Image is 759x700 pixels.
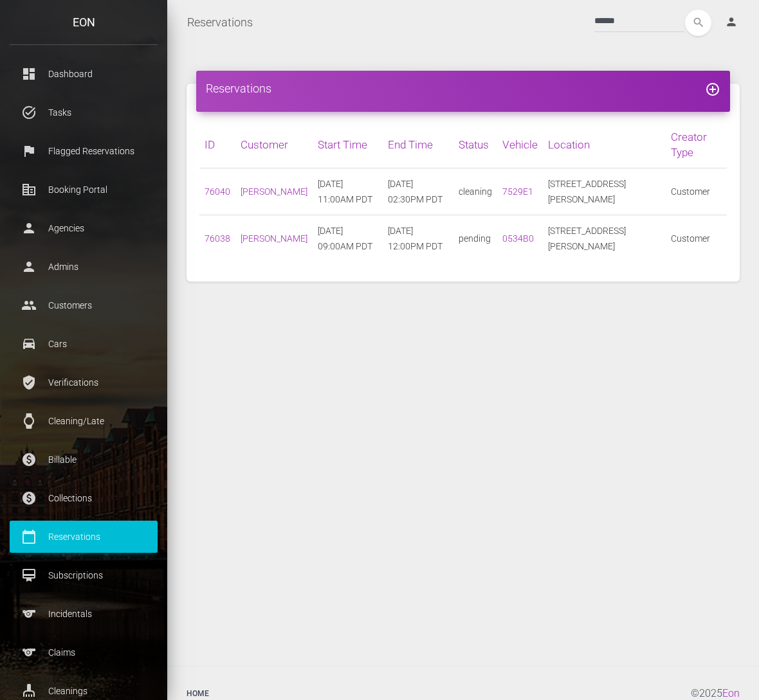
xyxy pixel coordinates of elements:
p: Cars [19,334,148,354]
a: 76038 [205,233,230,244]
a: watch Cleaning/Late [10,405,158,437]
a: dashboard Dashboard [10,58,158,90]
a: paid Billable [10,444,158,476]
a: Eon [722,687,740,699]
a: paid Collections [10,482,158,514]
a: flag Flagged Reservations [10,135,158,167]
p: Booking Portal [19,180,148,199]
a: sports Claims [10,636,158,669]
a: 0534B0 [502,233,534,244]
a: verified_user Verifications [10,366,158,399]
a: people Customers [10,289,158,321]
th: Creator Type [666,121,727,168]
p: Collections [19,489,148,508]
p: Agencies [19,219,148,238]
p: Dashboard [19,64,148,84]
td: [STREET_ADDRESS][PERSON_NAME] [543,215,666,262]
button: search [685,10,711,36]
p: Claims [19,643,148,662]
th: End Time [383,121,453,168]
a: 76040 [205,186,230,197]
td: cleaning [453,168,497,215]
th: Status [453,121,497,168]
i: add_circle_outline [705,82,720,97]
a: person Agencies [10,212,158,244]
p: Incidentals [19,604,148,624]
th: ID [199,121,235,168]
a: 7529E1 [502,186,533,197]
a: drive_eta Cars [10,328,158,360]
a: Reservations [187,6,253,39]
p: Billable [19,450,148,469]
a: [PERSON_NAME] [241,233,307,244]
p: Subscriptions [19,566,148,585]
p: Verifications [19,373,148,392]
a: corporate_fare Booking Portal [10,174,158,206]
th: Location [543,121,666,168]
td: Customer [666,215,727,262]
p: Reservations [19,527,148,546]
td: [DATE] 02:30PM PDT [383,168,453,215]
th: Start Time [313,121,383,168]
i: person [725,15,738,28]
p: Flagged Reservations [19,141,148,161]
a: person [715,10,749,35]
a: task_alt Tasks [10,96,158,129]
td: [DATE] 11:00AM PDT [313,168,383,215]
a: card_membership Subscriptions [10,559,158,591]
th: Vehicle [497,121,543,168]
td: [STREET_ADDRESS][PERSON_NAME] [543,168,666,215]
td: [DATE] 09:00AM PDT [313,215,383,262]
h4: Reservations [206,80,720,96]
a: add_circle_outline [705,82,720,95]
td: [DATE] 12:00PM PDT [383,215,453,262]
p: Tasks [19,103,148,122]
p: Admins [19,257,148,276]
a: calendar_today Reservations [10,521,158,553]
a: [PERSON_NAME] [241,186,307,197]
a: sports Incidentals [10,598,158,630]
a: person Admins [10,251,158,283]
td: pending [453,215,497,262]
p: Customers [19,296,148,315]
td: Customer [666,168,727,215]
th: Customer [235,121,313,168]
p: Cleaning/Late [19,411,148,431]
